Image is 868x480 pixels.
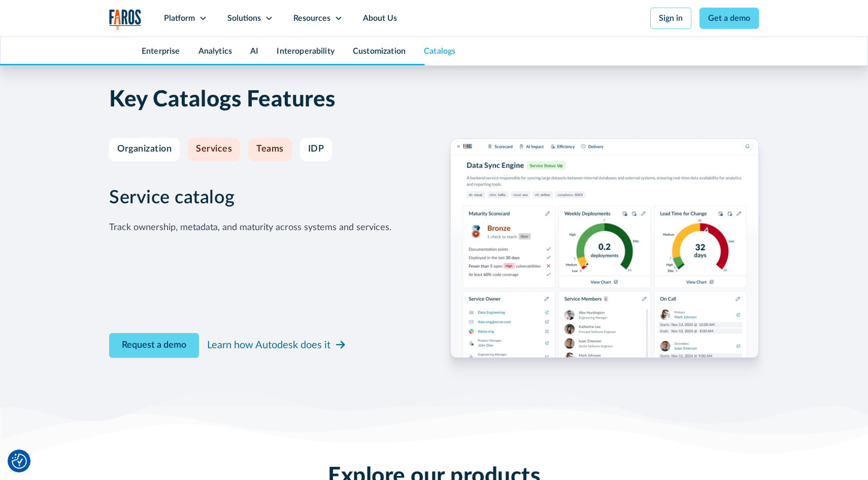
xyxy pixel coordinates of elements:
[308,144,324,155] div: IDP
[424,47,455,55] a: Catalogs
[198,47,232,55] a: Analytics
[196,144,232,155] div: Services
[699,8,759,29] a: Get a demo
[353,47,406,55] a: Customization
[109,187,391,209] h3: Service catalog
[164,12,195,24] div: Platform
[109,333,199,358] a: Contact Modal
[109,9,142,30] img: Logo of the analytics and reporting company Faros.
[12,454,27,469] button: Cookie Settings
[109,87,759,114] h2: Key Catalogs Features
[250,47,258,55] a: AI
[277,47,335,55] a: Interoperability
[142,47,180,55] a: Enterprise
[117,144,172,155] div: Organization
[109,221,391,235] div: Track ownership, metadata, and maturity across systems and services.
[207,338,330,353] div: Learn how Autodesk does it
[293,12,330,24] div: Resources
[256,144,284,155] div: Teams
[650,8,691,29] a: Sign in
[109,9,142,30] a: home
[227,12,261,24] div: Solutions
[207,336,347,355] a: Learn how Autodesk does it
[12,454,27,469] img: Revisit consent button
